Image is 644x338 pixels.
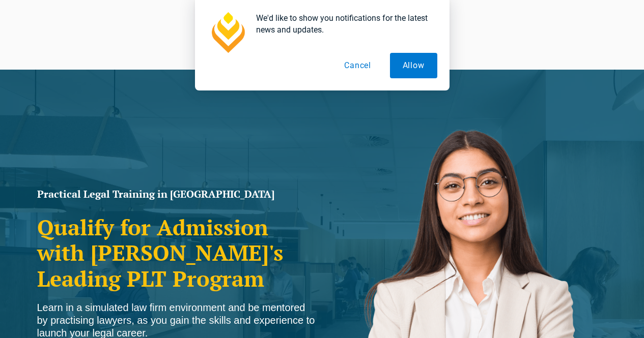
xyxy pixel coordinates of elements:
button: Cancel [331,53,384,78]
button: Allow [390,53,437,78]
h1: Practical Legal Training in [GEOGRAPHIC_DATA] [37,189,317,199]
div: We'd like to show you notifications for the latest news and updates. [248,12,437,36]
h2: Qualify for Admission with [PERSON_NAME]'s Leading PLT Program [37,214,317,291]
img: notification icon [207,12,248,53]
